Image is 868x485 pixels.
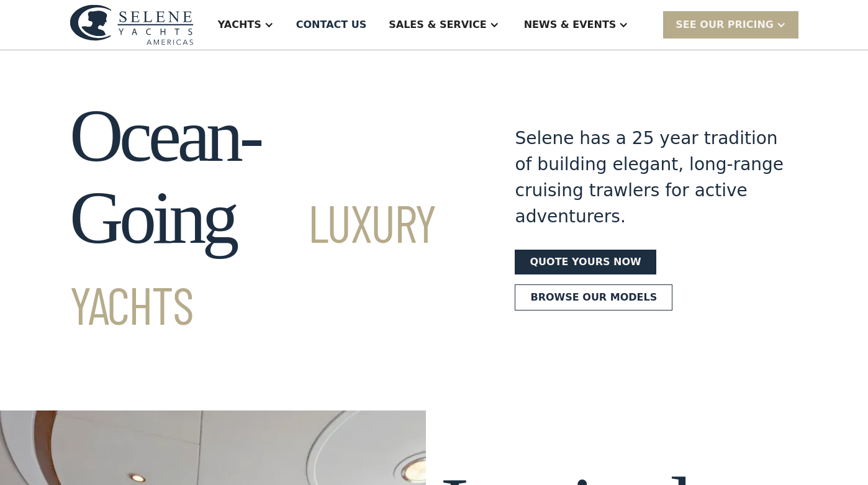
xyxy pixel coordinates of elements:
[676,17,774,32] div: SEE Our Pricing
[389,17,486,32] div: Sales & Service
[515,250,656,274] a: Quote yours now
[663,11,798,38] div: SEE Our Pricing
[524,17,617,32] div: News & EVENTS
[70,191,436,335] span: Luxury Yachts
[70,95,470,341] h1: Ocean-Going
[515,284,672,310] a: Browse our models
[70,4,194,45] img: logo
[296,17,367,32] div: Contact US
[515,125,798,230] div: Selene has a 25 year tradition of building elegant, long-range cruising trawlers for active adven...
[218,17,261,32] div: Yachts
